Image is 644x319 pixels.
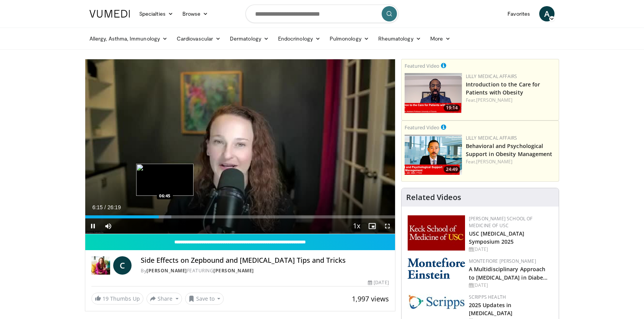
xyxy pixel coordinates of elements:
button: Share [146,293,182,305]
a: Lilly Medical Affairs [466,73,517,80]
a: 19:14 [405,73,462,113]
a: Allergy, Asthma, Immunology [85,31,172,46]
button: Save to [185,293,224,305]
a: 2025 Updates in [MEDICAL_DATA] [469,301,512,317]
a: Lilly Medical Affairs [466,135,517,141]
div: [DATE] [469,246,553,253]
h4: Side Effects on Zepbound and [MEDICAL_DATA] Tips and Tricks [141,256,389,265]
span: 1,997 views [352,294,389,303]
button: Playback Rate [349,218,364,234]
button: Mute [101,218,116,234]
img: b0142b4c-93a1-4b58-8f91-5265c282693c.png.150x105_q85_autocrop_double_scale_upscale_version-0.2.png [408,258,465,279]
img: acc2e291-ced4-4dd5-b17b-d06994da28f3.png.150x105_q85_crop-smart_upscale.png [405,73,462,113]
img: c9f2b0b7-b02a-4276-a72a-b0cbb4230bc1.jpg.150x105_q85_autocrop_double_scale_upscale_version-0.2.jpg [408,294,465,309]
a: Behavioral and Psychological Support in Obesity Management [466,142,553,158]
div: By FEATURING [141,267,389,274]
video-js: Video Player [85,59,395,234]
div: [DATE] [368,279,389,286]
a: C [113,256,132,275]
button: Enable picture-in-picture mode [364,218,380,234]
img: 7b941f1f-d101-407a-8bfa-07bd47db01ba.png.150x105_q85_autocrop_double_scale_upscale_version-0.2.jpg [408,215,465,251]
a: A [539,6,555,21]
span: 19 [102,295,109,302]
small: Featured Video [405,62,439,69]
a: [PERSON_NAME] [476,97,512,103]
a: 24:49 [405,135,462,175]
span: 26:19 [107,204,121,210]
img: ba3304f6-7838-4e41-9c0f-2e31ebde6754.png.150x105_q85_crop-smart_upscale.png [405,135,462,175]
a: More [426,31,455,46]
span: 19:14 [444,104,460,111]
h4: Related Videos [406,193,461,202]
small: Featured Video [405,124,439,131]
div: [DATE] [469,282,553,289]
img: Dr. Carolynn Francavilla [91,256,110,275]
div: Feat. [466,97,556,104]
a: Rheumatology [374,31,426,46]
button: Pause [85,218,101,234]
button: Fullscreen [380,218,395,234]
a: [PERSON_NAME] School of Medicine of USC [469,215,533,229]
span: 6:15 [92,204,102,210]
img: VuMedi Logo [89,10,130,18]
a: Dermatology [225,31,273,46]
span: / [104,204,106,210]
a: USC [MEDICAL_DATA] Symposium 2025 [469,230,525,245]
a: Introduction to the Care for Patients with Obesity [466,81,540,96]
span: 24:49 [444,166,460,173]
div: Progress Bar [85,215,395,218]
a: [PERSON_NAME] [146,267,187,274]
a: A Multidisciplinary Approach to [MEDICAL_DATA] in Diabe… [469,265,548,281]
a: [PERSON_NAME] [476,158,512,165]
a: Endocrinology [273,31,325,46]
a: Pulmonology [325,31,374,46]
a: [PERSON_NAME] [213,267,254,274]
img: image.jpeg [136,164,194,196]
a: Specialties [135,6,178,21]
a: Favorites [503,6,535,21]
a: Browse [178,6,213,21]
a: Scripps Health [469,294,506,300]
a: Montefiore [PERSON_NAME] [469,258,536,264]
input: Search topics, interventions [246,5,398,23]
a: 19 Thumbs Up [91,293,143,304]
div: Feat. [466,158,556,165]
a: Cardiovascular [172,31,225,46]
